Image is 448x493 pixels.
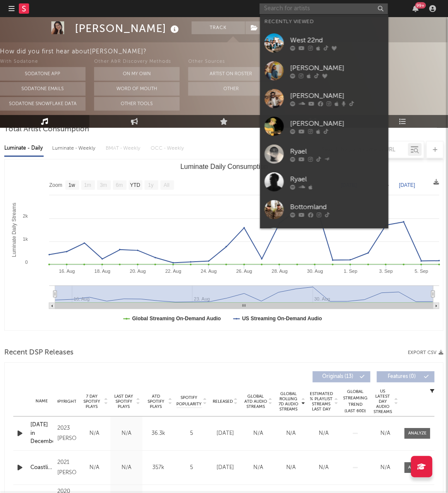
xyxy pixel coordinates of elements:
[246,21,270,34] button: (2)
[260,168,389,196] a: Ryael
[100,183,107,189] text: 3m
[23,213,28,218] text: 2k
[211,430,240,438] div: [DATE]
[415,2,426,9] div: 99 +
[383,375,422,380] span: Features ( 0 )
[260,224,389,251] a: [PERSON_NAME]
[260,57,389,85] a: [PERSON_NAME]
[290,63,384,73] div: [PERSON_NAME]
[318,375,358,380] span: Originals ( 13 )
[148,183,154,189] text: 1y
[373,389,393,415] span: US Latest Day Audio Streams
[290,146,384,156] div: Ryael
[277,392,300,412] span: Global Rolling 7D Audio Streams
[277,464,306,472] div: N/A
[49,183,62,189] text: Zoom
[188,67,274,81] button: Artist on Roster
[244,394,267,410] span: Global ATD Audio Streams
[4,348,74,358] span: Recent DSP Releases
[113,464,140,472] div: N/A
[310,430,338,438] div: N/A
[4,124,89,135] span: Total Artist Consumption
[188,57,274,67] div: Other Sources
[290,91,384,101] div: [PERSON_NAME]
[344,269,358,274] text: 1. Sep
[413,5,419,12] button: 99+
[192,21,245,34] button: Track
[277,430,306,438] div: N/A
[177,430,207,438] div: 5
[94,67,180,81] button: On My Own
[95,269,110,274] text: 18. Aug
[181,163,268,170] text: Luminate Daily Consumption
[415,269,429,274] text: 5. Sep
[399,182,415,188] text: [DATE]
[310,392,333,412] span: Estimated % Playlist Streams Last Day
[260,196,389,224] a: Bottomland
[5,159,444,331] svg: Luminate Daily Consumption
[260,112,389,140] a: [PERSON_NAME]
[260,29,389,57] a: West 22nd
[260,3,388,14] input: Search for artists
[145,394,167,410] span: ATD Spotify Plays
[23,236,28,242] text: 1k
[290,35,384,45] div: West 22nd
[59,269,75,274] text: 16. Aug
[260,140,389,168] a: Ryael
[244,430,273,438] div: N/A
[188,82,274,96] button: Other
[164,183,169,189] text: All
[290,174,384,184] div: Ryael
[373,430,398,438] div: N/A
[80,394,103,410] span: 7 Day Spotify Plays
[244,464,273,472] div: N/A
[57,424,76,444] div: 2023 [PERSON_NAME]
[94,57,180,67] div: Other A&R Discovery Methods
[130,269,146,274] text: 20. Aug
[377,372,435,383] button: Features(0)
[113,430,140,438] div: N/A
[130,183,140,189] text: YTD
[260,85,389,112] a: [PERSON_NAME]
[68,183,75,189] text: 1w
[177,395,202,408] span: Spotify Popularity
[80,464,108,472] div: N/A
[52,399,77,404] span: Copyright
[290,202,384,212] div: Bottomland
[94,97,180,111] button: Other Tools
[310,464,338,472] div: N/A
[272,269,288,274] text: 28. Aug
[25,260,28,265] text: 0
[80,430,108,438] div: N/A
[408,351,444,356] button: Export CSV
[132,316,221,322] text: Global Streaming On-Demand Audio
[343,389,368,415] div: Global Streaming Trend (Last 60D)
[116,183,123,189] text: 6m
[94,82,180,96] button: Word Of Mouth
[201,269,217,274] text: 24. Aug
[264,17,384,27] div: Recently Viewed
[245,21,271,34] span: ( 2 )
[313,372,371,383] button: Originals(13)
[236,269,252,274] text: 26. Aug
[30,464,53,472] a: Coastline
[166,269,181,274] text: 22. Aug
[373,464,398,472] div: N/A
[290,118,384,129] div: [PERSON_NAME]
[145,430,172,438] div: 36.3k
[242,316,322,322] text: US Streaming On-Demand Audio
[145,464,172,472] div: 357k
[177,464,207,472] div: 5
[213,399,233,404] span: Released
[57,458,76,478] div: 2021 [PERSON_NAME]
[84,183,92,189] text: 1m
[11,203,17,257] text: Luminate Daily Streams
[30,399,53,405] div: Name
[307,269,323,274] text: 30. Aug
[75,21,181,35] div: [PERSON_NAME]
[30,421,53,446] a: [DATE] in December
[380,269,393,274] text: 3. Sep
[211,464,240,472] div: [DATE]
